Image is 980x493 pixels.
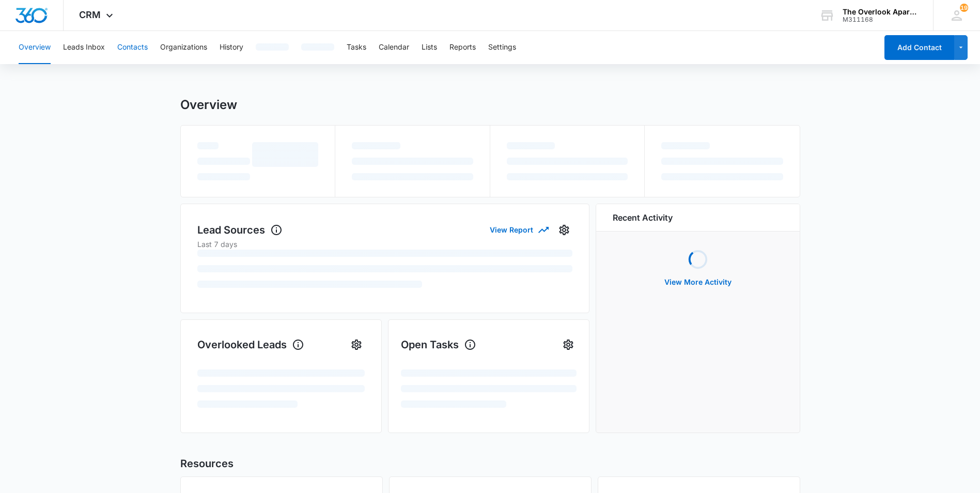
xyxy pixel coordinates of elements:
h1: Open Tasks [401,337,476,352]
p: Last 7 days [197,239,572,250]
button: Overview [19,31,51,64]
button: Settings [348,336,365,353]
span: 19 [960,4,968,12]
button: Settings [560,336,577,353]
button: View More Activity [654,270,742,295]
button: View Report [490,221,548,239]
h6: Recent Activity [613,211,673,224]
span: CRM [79,9,101,20]
button: Organizations [160,31,207,64]
button: Contacts [117,31,148,64]
button: Leads Inbox [63,31,105,64]
h1: Overview [180,97,237,113]
h1: Overlooked Leads [197,337,304,352]
h1: Lead Sources [197,222,283,238]
div: notifications count [960,4,968,12]
button: Reports [449,31,476,64]
div: account name [843,8,918,16]
button: Calendar [379,31,409,64]
button: Lists [422,31,437,64]
button: Settings [488,31,516,64]
button: History [220,31,243,64]
div: account id [843,16,918,23]
button: Settings [556,222,572,238]
button: Tasks [347,31,366,64]
button: Add Contact [884,35,954,60]
h2: Resources [180,456,800,471]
